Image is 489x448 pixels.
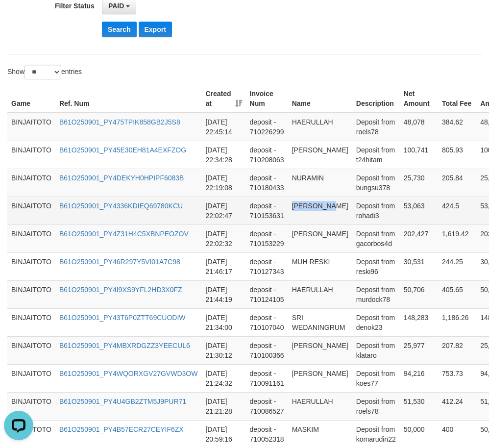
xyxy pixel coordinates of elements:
[288,308,352,336] td: SRI WEDANINGRUM
[246,364,288,392] td: deposit - 710091161
[246,336,288,364] td: deposit - 710100366
[438,280,476,308] td: 405.65
[7,224,55,252] td: BINJAITOTO
[288,392,352,420] td: HAERULLAH
[438,420,476,448] td: 400
[59,146,186,154] a: B61O250901_PY45E30EH81A4EXFZOG
[352,280,400,308] td: Deposit from murdock78
[201,336,245,364] td: [DATE] 21:30:12
[352,364,400,392] td: Deposit from koes77
[438,224,476,252] td: 1,619.42
[201,85,245,113] th: Created at: activate to sort column ascending
[352,141,400,169] td: Deposit from t24hitam
[400,141,438,169] td: 100,741
[108,2,124,10] span: PAID
[201,141,245,169] td: [DATE] 22:34:28
[7,141,55,169] td: BINJAITOTO
[201,169,245,197] td: [DATE] 22:19:08
[288,85,352,113] th: Name
[59,118,180,126] a: B61O250901_PY475TPIK858GB2J5S8
[201,113,245,141] td: [DATE] 22:45:14
[59,174,184,182] a: B61O250901_PY4DEKYH0HPIPF6083B
[352,392,400,420] td: Deposit from roels78
[400,169,438,197] td: 25,730
[352,420,400,448] td: Deposit from komarudin22
[352,85,400,113] th: Description
[246,252,288,280] td: deposit - 710127343
[352,224,400,252] td: Deposit from gacorbos4d
[7,308,55,336] td: BINJAITOTO
[400,224,438,252] td: 202,427
[352,113,400,141] td: Deposit from roels78
[438,85,476,113] th: Total Fee
[246,224,288,252] td: deposit - 710153229
[246,169,288,197] td: deposit - 710180433
[288,197,352,224] td: [PERSON_NAME]
[246,308,288,336] td: deposit - 710107040
[438,336,476,364] td: 207.82
[438,113,476,141] td: 384.62
[400,197,438,224] td: 53,063
[288,364,352,392] td: [PERSON_NAME]
[438,141,476,169] td: 805.93
[352,169,400,197] td: Deposit from bungsu378
[7,85,55,113] th: Game
[246,392,288,420] td: deposit - 710086527
[102,22,137,37] button: Search
[201,420,245,448] td: [DATE] 20:59:16
[59,342,190,349] a: B61O250901_PY4MBXRDGZZ3YEECUL6
[438,197,476,224] td: 424.5
[438,392,476,420] td: 412.24
[201,364,245,392] td: [DATE] 21:24:32
[59,286,182,294] a: B61O250901_PY4I9XS9YFL2HD3X0FZ
[400,336,438,364] td: 25,977
[288,336,352,364] td: [PERSON_NAME]
[201,308,245,336] td: [DATE] 21:34:00
[59,202,183,210] a: B61O250901_PY4336KDIEQ69780KCU
[201,252,245,280] td: [DATE] 21:46:17
[246,141,288,169] td: deposit - 710208063
[7,364,55,392] td: BINJAITOTO
[246,280,288,308] td: deposit - 710124105
[59,425,184,433] a: B61O250901_PY4B57ECR27CEYIF6ZX
[201,197,245,224] td: [DATE] 22:02:47
[246,113,288,141] td: deposit - 710226299
[288,224,352,252] td: [PERSON_NAME]
[55,85,201,113] th: Ref. Num
[288,169,352,197] td: NURAMIN
[246,197,288,224] td: deposit - 710153631
[400,308,438,336] td: 148,283
[7,169,55,197] td: BINJAITOTO
[59,398,186,405] a: B61O250901_PY4U4GB2ZTM5J9PUR71
[400,252,438,280] td: 30,531
[400,85,438,113] th: Net Amount
[438,169,476,197] td: 205.84
[288,141,352,169] td: [PERSON_NAME]
[24,65,61,79] select: Showentries
[438,308,476,336] td: 1,186.26
[59,258,180,266] a: B61O250901_PY46R297Y5VI01A7C98
[7,392,55,420] td: BINJAITOTO
[352,252,400,280] td: Deposit from reski96
[7,336,55,364] td: BINJAITOTO
[438,252,476,280] td: 244.25
[7,252,55,280] td: BINJAITOTO
[4,4,33,33] button: Open LiveChat chat widget
[400,420,438,448] td: 50,000
[7,280,55,308] td: BINJAITOTO
[59,230,189,238] a: B61O250901_PY4Z31H4C5XBNPEOZOV
[7,65,82,79] label: Show entries
[352,308,400,336] td: Deposit from denok23
[352,197,400,224] td: Deposit from rohadi3
[7,113,55,141] td: BINJAITOTO
[246,85,288,113] th: Invoice Num
[400,392,438,420] td: 51,530
[201,224,245,252] td: [DATE] 22:02:32
[7,197,55,224] td: BINJAITOTO
[288,280,352,308] td: HAERULLAH
[59,370,197,377] a: B61O250901_PY4WQORXGV27GVWD3OW
[400,364,438,392] td: 94,216
[201,280,245,308] td: [DATE] 21:44:19
[288,113,352,141] td: HAERULLAH
[288,252,352,280] td: MUH RESKI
